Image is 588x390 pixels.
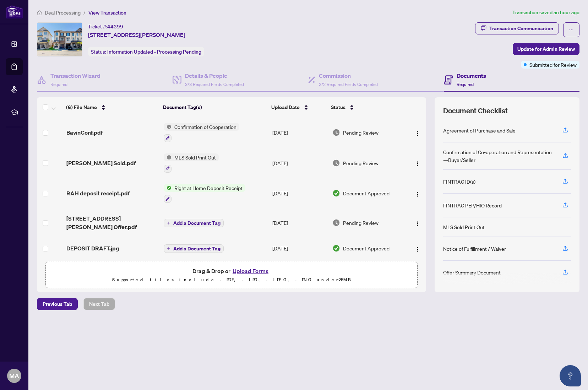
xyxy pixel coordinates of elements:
[269,148,330,178] td: [DATE]
[560,365,581,386] button: Open asap
[332,189,340,197] img: Document Status
[319,71,378,80] h4: Commission
[443,245,506,253] div: Notice of Fulfillment / Waiver
[88,10,126,16] span: View Transaction
[230,266,271,276] button: Upload Forms
[412,243,423,254] button: Logo
[513,43,579,55] button: Update for Admin Review
[343,189,390,197] span: Document Approved
[37,10,42,15] span: home
[164,153,171,161] img: Status Icon
[443,148,554,164] div: Confirmation of Co-operation and Representation—Buyer/Seller
[107,23,123,30] span: 44399
[63,97,160,117] th: (6) File Name
[343,244,390,252] span: Document Approved
[66,189,130,197] span: RAH deposit receipt.pdf
[37,23,82,56] img: IMG-E12231304_1.jpg
[269,208,330,237] td: [DATE]
[66,128,103,137] span: BavinConf.pdf
[343,159,379,167] span: Pending Review
[443,126,516,134] div: Agreement of Purchase and Sale
[332,159,340,167] img: Document Status
[171,153,219,161] span: MLS Sold Print Out
[171,184,245,192] span: Right at Home Deposit Receipt
[412,188,423,199] button: Logo
[164,244,224,253] button: Add a Document Tag
[343,129,379,136] span: Pending Review
[443,223,485,231] div: MLS Sold Print Out
[185,82,244,87] span: 3/3 Required Fields Completed
[164,184,245,203] button: Status IconRight at Home Deposit Receipt
[343,219,379,227] span: Pending Review
[173,221,220,226] span: Add a Document Tag
[66,244,119,253] span: DEPOSIT DRAFT.jpg
[88,22,123,31] div: Ticket #:
[415,131,420,136] img: Logo
[164,218,224,227] button: Add a Document Tag
[164,244,224,253] button: Add a Document Tag
[50,71,100,80] h4: Transaction Wizard
[412,217,423,228] button: Logo
[45,10,81,16] span: Deal Processing
[271,103,300,111] span: Upload Date
[269,237,330,260] td: [DATE]
[331,103,345,111] span: Status
[569,27,574,32] span: ellipsis
[415,161,420,167] img: Logo
[66,159,136,167] span: [PERSON_NAME] Sold.pdf
[332,219,340,227] img: Document Status
[88,47,204,56] div: Status:
[512,9,579,17] article: Transaction saved an hour ago
[319,82,378,87] span: 2/2 Required Fields Completed
[332,129,340,136] img: Document Status
[457,71,486,80] h4: Documents
[83,298,115,310] button: Next Tab
[443,269,501,276] div: Offer Summary Document
[415,191,420,197] img: Logo
[66,103,97,111] span: (6) File Name
[50,276,413,284] p: Supported files include .PDF, .JPG, .JPEG, .PNG under 25 MB
[268,97,328,117] th: Upload Date
[529,61,577,69] span: Submitted for Review
[332,244,340,252] img: Document Status
[517,43,575,55] span: Update for Admin Review
[443,178,475,185] div: FINTRAC ID(s)
[9,371,19,381] span: MA
[43,298,72,310] span: Previous Tab
[269,117,330,148] td: [DATE]
[192,266,271,276] span: Drag & Drop or
[66,214,158,231] span: [STREET_ADDRESS][PERSON_NAME] Offer.pdf
[443,106,508,116] span: Document Checklist
[46,262,417,288] span: Drag & Drop orUpload FormsSupported files include .PDF, .JPG, .JPEG, .PNG under25MB
[83,9,86,17] li: /
[443,201,502,209] div: FINTRAC PEP/HIO Record
[173,246,220,251] span: Add a Document Tag
[415,221,420,227] img: Logo
[37,298,78,310] button: Previous Tab
[164,123,239,142] button: Status IconConfirmation of Cooperation
[167,221,170,225] span: plus
[185,71,244,80] h4: Details & People
[269,178,330,209] td: [DATE]
[489,23,553,34] div: Transaction Communication
[6,5,23,18] img: logo
[415,247,420,252] img: Logo
[164,184,171,192] img: Status Icon
[412,127,423,138] button: Logo
[167,247,170,250] span: plus
[164,153,219,173] button: Status IconMLS Sold Print Out
[164,219,224,227] button: Add a Document Tag
[160,97,268,117] th: Document Tag(s)
[107,49,201,55] span: Information Updated - Processing Pending
[50,82,67,87] span: Required
[412,157,423,169] button: Logo
[457,82,474,87] span: Required
[164,123,171,131] img: Status Icon
[171,123,239,131] span: Confirmation of Cooperation
[88,31,185,39] span: [STREET_ADDRESS][PERSON_NAME]
[475,22,559,34] button: Transaction Communication
[328,97,403,117] th: Status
